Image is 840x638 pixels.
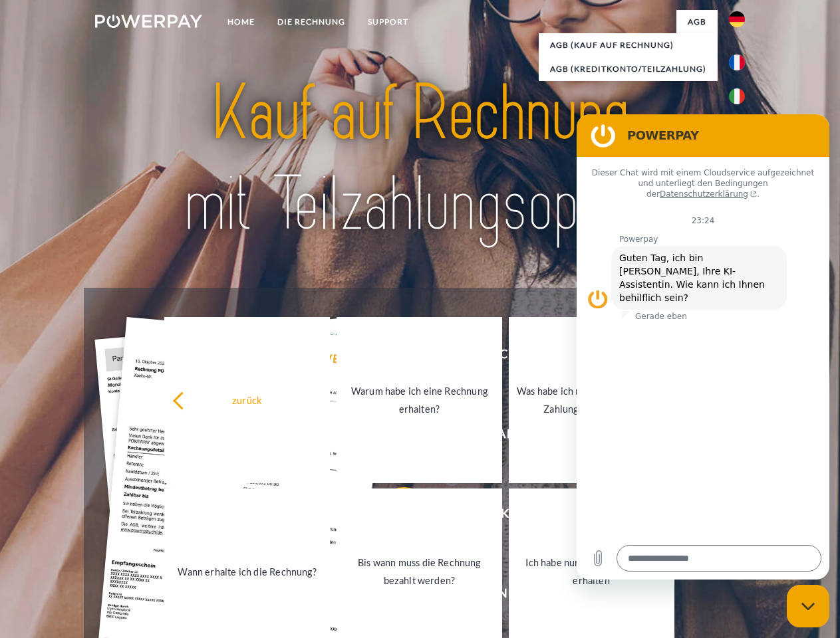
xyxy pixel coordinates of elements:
[172,391,322,409] div: zurück
[676,10,718,34] a: agb
[517,382,666,418] div: Was habe ich noch offen, ist meine Zahlung eingegangen?
[266,10,356,34] a: DIE RECHNUNG
[539,57,718,81] a: AGB (Kreditkonto/Teilzahlung)
[577,114,829,580] iframe: Messaging-Fenster
[509,317,674,483] a: Was habe ich noch offen, ist meine Zahlung eingegangen?
[345,382,494,418] div: Warum habe ich eine Rechnung erhalten?
[172,562,322,580] div: Wann erhalte ich die Rechnung?
[729,11,745,27] img: de
[356,10,420,34] a: SUPPORT
[95,15,202,28] img: logo-powerpay-white.svg
[345,554,494,589] div: Bis wann muss die Rechnung bezahlt werden?
[539,33,718,57] a: AGB (Kauf auf Rechnung)
[729,88,745,104] img: it
[787,585,829,627] iframe: Schaltfläche zum Öffnen des Messaging-Fensters; Konversation läuft
[127,64,713,255] img: title-powerpay_de.svg
[216,10,266,34] a: Home
[517,554,666,589] div: Ich habe nur eine Teillieferung erhalten
[729,54,745,70] img: fr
